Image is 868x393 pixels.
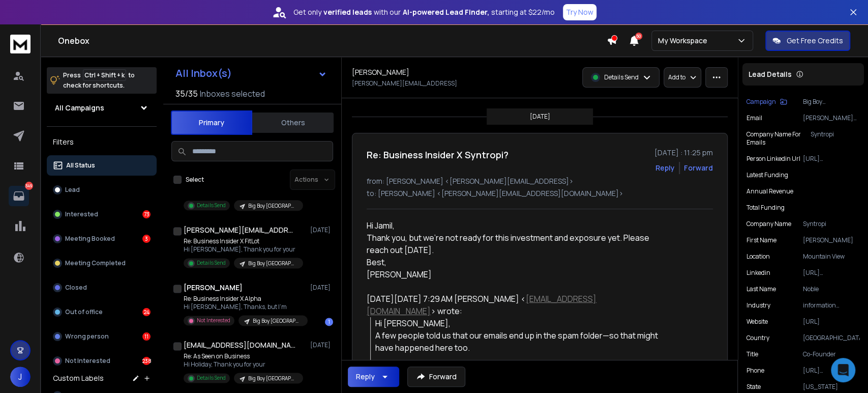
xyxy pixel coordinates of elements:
[142,210,151,218] div: 73
[58,35,607,47] h1: Onebox
[635,33,642,40] span: 50
[356,372,375,382] div: Reply
[142,235,151,243] div: 3
[654,148,713,158] p: [DATE] : 11:25 pm
[142,308,151,316] div: 24
[184,295,306,303] p: Re: Business Insider X Alpha
[375,329,664,366] div: A few people told us that our emails end up in the spam folder—so that might have happened here too.
[746,367,764,375] p: Phone
[803,269,860,277] p: [URL][DOMAIN_NAME]
[47,277,157,298] button: Closed
[803,155,860,163] p: [URL][DOMAIN_NAME]
[248,202,297,210] p: Big Boy [GEOGRAPHIC_DATA]
[10,367,31,387] button: J
[746,155,800,163] p: Person Linkedin Url
[765,31,850,51] button: Get Free Credits
[407,367,465,387] button: Forward
[63,70,135,91] p: Press to check for shortcuts.
[47,351,157,371] button: Not Interested238
[47,326,157,347] button: Wrong person11
[47,135,157,149] h3: Filters
[65,357,110,365] p: Not Interested
[197,202,226,209] p: Details Send
[348,367,399,387] button: Reply
[367,256,664,268] div: Best,
[655,163,675,173] button: Reply
[175,88,198,100] span: 35 / 35
[197,259,226,267] p: Details Send
[47,253,157,273] button: Meeting Completed
[831,358,855,382] div: Open Intercom Messenger
[746,171,788,179] p: Latest Funding
[803,367,860,375] p: [URL][DOMAIN_NAME]
[803,236,860,244] p: [PERSON_NAME]
[746,269,770,277] p: linkedin
[47,180,157,200] button: Lead
[53,373,104,383] h3: Custom Labels
[184,303,306,311] p: Hi [PERSON_NAME], Thanks, but I'm
[811,130,860,147] p: Syntropi
[566,7,593,17] p: Try Now
[184,352,303,360] p: Re: As Seen on Business
[803,334,860,342] p: [GEOGRAPHIC_DATA]
[310,284,333,292] p: [DATE]
[749,69,792,79] p: Lead Details
[10,35,31,53] img: logo
[186,176,204,184] label: Select
[746,98,776,106] p: Campaign
[142,357,151,365] div: 238
[746,383,761,391] p: State
[403,7,489,17] strong: AI-powered Lead Finder,
[352,79,457,88] p: [PERSON_NAME][EMAIL_ADDRESS]
[530,113,550,121] p: [DATE]
[55,103,104,113] h1: All Campaigns
[252,111,334,134] button: Others
[803,383,860,391] p: [US_STATE]
[171,110,252,135] button: Primary
[83,69,126,81] span: Ctrl + Shift + k
[746,285,776,293] p: Last Name
[66,161,95,170] p: All Status
[684,163,713,173] div: Forward
[184,225,295,235] h1: [PERSON_NAME][EMAIL_ADDRESS][DOMAIN_NAME]
[47,98,157,118] button: All Campaigns
[47,302,157,322] button: Out of office24
[367,148,508,162] h1: Re: Business Insider X Syntropi?
[367,268,664,280] div: [PERSON_NAME]
[352,67,409,77] h1: [PERSON_NAME]
[65,235,115,243] p: Meeting Booked
[746,187,793,195] p: Annual Revenue
[367,232,664,256] div: Thank you, but we're not ready for this investment and exposure yet. Please reach out [DATE].
[184,340,295,350] h1: [EMAIL_ADDRESS][DOMAIN_NAME]
[184,237,303,245] p: Re: Business Insider X FitLot
[184,245,303,254] p: Hi [PERSON_NAME], Thank you for your
[746,220,791,228] p: Company Name
[184,360,303,369] p: Hi Holiday, Thank you for your
[293,7,555,17] p: Get only with our starting at $22/mo
[325,318,333,326] div: 1
[175,68,232,78] h1: All Inbox(s)
[787,36,843,46] p: Get Free Credits
[803,252,860,261] p: Mountain View
[563,4,596,20] button: Try Now
[803,318,860,326] p: [URL]
[746,130,811,147] p: Company Name for Emails
[746,252,770,261] p: location
[248,260,297,267] p: Big Boy [GEOGRAPHIC_DATA]
[746,204,785,212] p: Total Funding
[604,73,639,81] p: Details Send
[200,88,265,100] h3: Inboxes selected
[803,301,860,310] p: information technology & services
[803,98,860,106] p: Big Boy [GEOGRAPHIC_DATA]
[47,204,157,224] button: Interested73
[803,220,860,228] p: Syntropi
[658,36,711,46] p: My Workspace
[367,293,664,317] div: [DATE][DATE] 7:29 AM [PERSON_NAME] < > wrote:
[375,317,664,329] div: Hi [PERSON_NAME],
[367,188,713,199] p: to: [PERSON_NAME] <[PERSON_NAME][EMAIL_ADDRESS][DOMAIN_NAME]>
[9,186,29,206] a: 349
[803,350,860,358] p: Co-Founder
[253,317,302,325] p: Big Boy [GEOGRAPHIC_DATA]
